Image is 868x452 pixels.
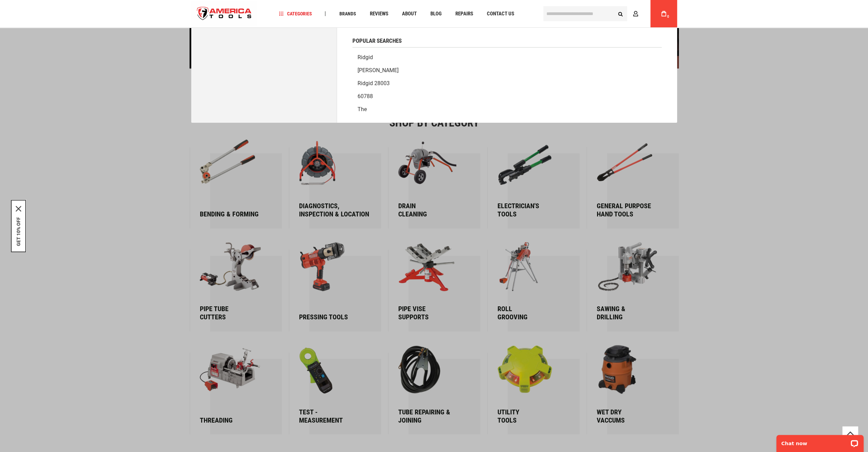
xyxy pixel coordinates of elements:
span: Brands [339,11,356,16]
span: 0 [667,15,669,18]
span: Contact Us [487,11,514,16]
button: Close [16,206,21,212]
button: GET 10% OFF [16,217,21,246]
img: America Tools [191,1,258,27]
span: Repairs [455,11,473,16]
span: Categories [279,11,312,16]
a: [PERSON_NAME] [352,64,662,77]
span: About [402,11,416,16]
a: Categories [276,9,315,18]
a: Repairs [452,9,476,18]
iframe: LiveChat chat widget [772,430,868,452]
a: Contact Us [483,9,517,18]
a: The [352,103,662,116]
a: store logo [191,1,258,27]
a: Brands [336,9,359,18]
span: Blog [430,11,441,16]
a: Ridgid 28003 [352,77,662,90]
a: Reviews [366,9,391,18]
a: Blog [427,9,444,18]
a: About [399,9,419,18]
a: 60788 [352,90,662,103]
span: Popular Searches [352,38,402,44]
button: Search [614,7,627,20]
span: Reviews [370,11,388,16]
a: Ridgid [352,51,662,64]
svg: close icon [16,206,21,212]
